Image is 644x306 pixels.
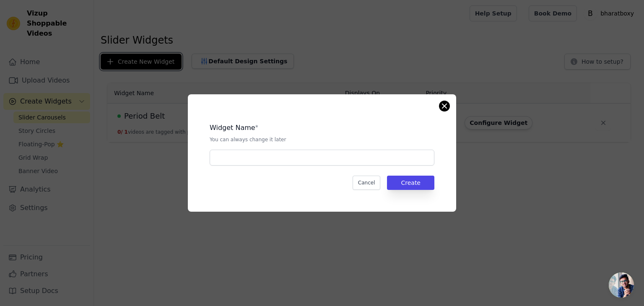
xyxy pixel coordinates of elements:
[210,136,434,143] p: You can always change it later
[439,101,449,111] button: Close modal
[609,272,634,298] a: Open chat
[353,176,381,190] button: Cancel
[210,123,255,133] legend: Widget Name
[387,176,434,190] button: Create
